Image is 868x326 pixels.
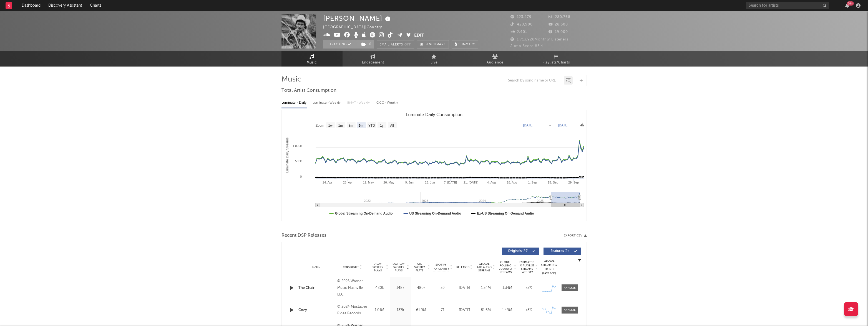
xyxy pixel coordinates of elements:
button: Originals(29) [502,248,539,255]
button: Tracking [323,40,358,49]
text: 29. Sep [568,181,579,184]
span: 28,300 [549,23,568,26]
button: Features(2) [544,248,581,255]
div: © 2025 Warner Music Nashville LLC [337,278,368,298]
text: → [549,123,552,127]
div: 99 + [847,1,854,6]
text: 12. May [363,181,374,184]
span: 420,900 [510,23,533,26]
text: 500k [295,159,302,163]
text: Zoom [316,124,324,128]
button: Summary [452,40,478,49]
div: 61.9M [412,307,430,313]
div: 71 [433,307,452,313]
text: 1m [338,124,343,128]
a: Audience [465,51,526,67]
span: Total Artist Consumption [281,87,336,94]
div: Luminate - Daily [281,98,307,108]
span: Originals ( 29 ) [505,249,531,253]
span: Global ATD Audio Streams [477,262,492,272]
a: Live [404,51,465,67]
span: Playlists/Charts [542,59,570,66]
text: 3m [348,124,353,128]
span: Engagement [362,59,384,66]
text: 28. Apr [343,181,353,184]
div: Cozy [298,307,335,313]
text: 1w [328,124,333,128]
div: Luminate - Weekly [313,98,342,108]
text: All [390,124,394,128]
text: 15. Sep [548,181,558,184]
span: 280,768 [549,15,570,19]
span: Last Day Spotify Plays [391,262,406,272]
span: Features ( 2 ) [547,249,573,253]
a: Music [281,51,343,67]
em: Off [404,43,411,46]
text: 0 [300,175,301,178]
div: Name [298,265,335,269]
span: Summary [459,43,475,46]
span: Live [431,59,438,66]
text: Luminate Daily Consumption [406,112,462,117]
a: Benchmark [417,40,449,49]
text: 6m [359,124,363,128]
div: [PERSON_NAME] [323,14,392,23]
div: [DATE] [455,307,474,313]
div: 1.49M [498,307,517,313]
button: (1) [358,40,374,49]
div: 1.34M [498,285,517,291]
div: 137k [391,307,409,313]
input: Search by song name or URL [505,78,564,83]
a: Playlists/Charts [526,51,587,67]
button: Export CSV [564,234,587,237]
a: Engagement [343,51,404,67]
span: ATD Spotify Plays [412,262,427,272]
text: 7. [DATE] [444,181,457,184]
div: Global Streaming Trend (Last 60D) [541,259,557,276]
span: Copyright [343,266,359,269]
span: Estimated % Playlist Streams Last Day [519,261,535,274]
text: Luminate Daily Streams [285,137,289,173]
input: Search for artists [746,2,829,9]
span: 1,713,928 Monthly Listeners [510,38,568,41]
text: 4. Aug [487,181,495,184]
div: 148k [391,285,409,291]
text: 1. Sep [528,181,537,184]
span: 123,479 [510,15,532,19]
div: 59 [433,285,452,291]
div: <5% [519,307,538,313]
div: © 2024 Mustache Rides Records [337,304,368,317]
text: Global Streaming On-Demand Audio [335,212,393,215]
text: 1 000k [292,144,302,147]
span: ( 1 ) [358,40,374,49]
text: 23. Jun [425,181,435,184]
span: Spotify Popularity [433,263,449,271]
div: 480k [371,285,389,291]
svg: Luminate Daily Consumption [282,110,587,221]
text: 14. Apr [322,181,332,184]
span: 19,000 [549,30,568,34]
span: Benchmark [425,41,446,48]
text: US Streaming On-Demand Audio [409,212,461,215]
span: Audience [487,59,504,66]
span: 7 Day Spotify Plays [371,262,385,272]
text: [DATE] [523,123,534,127]
a: The Chair [298,285,335,291]
text: 1y [380,124,384,128]
text: Ex-US Streaming On-Demand Audio [477,212,534,215]
text: YTD [368,124,375,128]
span: Jump Score: 83.4 [510,44,543,48]
div: <5% [519,285,538,291]
span: Global Rolling 7D Audio Streams [498,261,513,274]
div: 480k [412,285,430,291]
text: [DATE] [558,123,568,127]
div: 51.6M [477,307,495,313]
button: 99+ [845,3,849,8]
div: [GEOGRAPHIC_DATA] | Country [323,24,388,31]
text: 9. Jun [405,181,413,184]
text: 26. May [383,181,394,184]
span: Music [307,59,317,66]
div: [DATE] [455,285,474,291]
div: 1.34M [477,285,495,291]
